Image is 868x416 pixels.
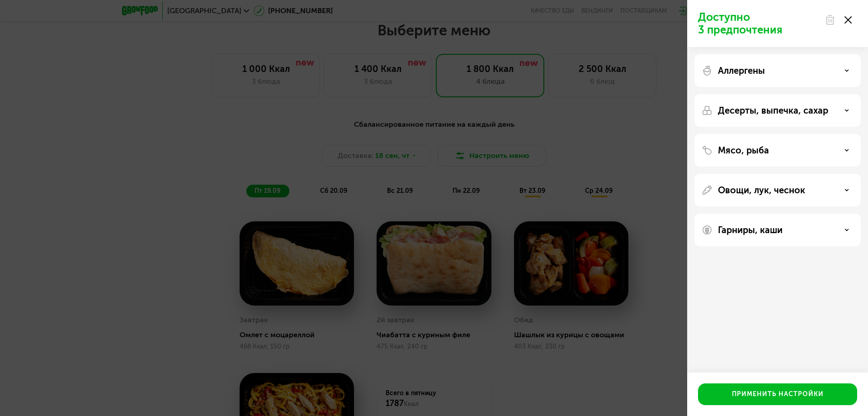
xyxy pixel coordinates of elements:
button: Применить настройки [698,383,857,405]
p: Доступно 3 предпочтения [698,11,819,36]
p: Аллергены [718,65,765,76]
p: Мясо, рыба [718,145,769,156]
p: Десерты, выпечка, сахар [718,105,828,116]
div: Применить настройки [732,390,824,399]
p: Овощи, лук, чеснок [718,185,805,196]
p: Гарниры, каши [718,225,783,235]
